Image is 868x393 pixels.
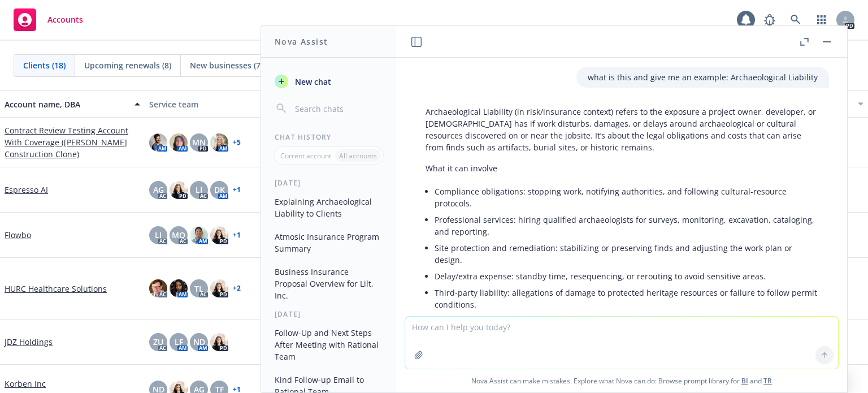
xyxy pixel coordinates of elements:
a: Espresso AI [5,184,48,196]
div: [DATE] [261,309,396,319]
img: photo [149,279,167,297]
img: photo [210,133,228,152]
img: photo [170,181,188,199]
p: Archaeological Liability (in risk/insurance context) refers to the exposure a project owner, deve... [426,106,818,153]
span: TL [194,283,203,295]
span: DK [214,184,225,196]
button: Service team [145,90,289,118]
a: Accounts [9,4,88,36]
a: Contract Review Testing Account With Coverage ([PERSON_NAME] Construction Clone) [5,124,140,160]
p: What it can involve [426,162,818,174]
li: Typical exclusions: fines/penalties, intentional acts, or willful non-compliance (varies by policy). [435,313,818,329]
button: Follow-Up and Next Steps After Meeting with Rational Team [270,323,387,366]
button: New chat [270,71,387,92]
span: LI [196,184,202,196]
img: photo [170,279,188,297]
span: LF [175,336,183,348]
a: + 2 [233,285,241,292]
span: LI [155,229,162,241]
li: Professional services: hiring qualified archaeologists for surveys, monitoring, excavation, catal... [435,211,818,240]
button: Business Insurance Proposal Overview for Lilt, Inc. [270,262,387,305]
span: ND [193,336,205,348]
a: BI [741,376,748,386]
a: TR [763,376,772,386]
a: + 1 [233,187,241,193]
a: Korben Inc [5,378,46,390]
a: Report a Bug [758,8,781,31]
span: Upcoming renewals (8) [84,59,171,71]
img: photo [210,226,228,244]
h1: Nova Assist [275,36,328,47]
li: Third-party liability: allegations of damage to protected heritage resources or failure to follow... [435,284,818,313]
span: Accounts [47,15,83,24]
div: Chat History [261,132,396,142]
a: + 1 [233,386,241,393]
span: New chat [293,76,331,88]
span: New businesses (7) [190,59,263,71]
button: Explaining Archaeological Liability to Clients [270,192,387,223]
img: photo [190,226,208,244]
li: Delay/extra expense: standby time, resequencing, or rerouting to avoid sensitive areas. [435,268,818,284]
span: ZU [153,336,163,348]
a: + 5 [233,139,241,146]
a: Flowbo [5,229,31,241]
p: Current account [280,151,331,161]
span: MQ [172,229,185,241]
div: Account name, DBA [5,98,128,110]
li: Site protection and remediation: stabilizing or preserving finds and adjusting the work plan or d... [435,240,818,268]
img: photo [210,333,228,351]
p: All accounts [339,151,377,161]
div: [DATE] [261,178,396,188]
a: HURC Healthcare Solutions [5,283,107,295]
span: Clients (18) [23,59,66,71]
div: Service team [149,98,285,110]
li: Compliance obligations: stopping work, notifying authorities, and following cultural-resource pro... [435,183,818,211]
img: photo [210,279,228,297]
a: + 1 [233,232,241,239]
a: Search [784,8,807,31]
img: photo [170,133,188,152]
a: JDZ Holdings [5,336,53,348]
span: AG [153,184,164,196]
img: photo [149,133,167,152]
p: what is this and give me an example: Archaeological Liability [588,71,818,83]
button: Atmosic Insurance Program Summary [270,227,387,258]
input: Search chats [293,101,383,116]
span: MN [192,136,206,148]
a: Switch app [810,8,833,31]
span: Nova Assist can make mistakes. Explore what Nova can do: Browse prompt library for and [401,369,843,392]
